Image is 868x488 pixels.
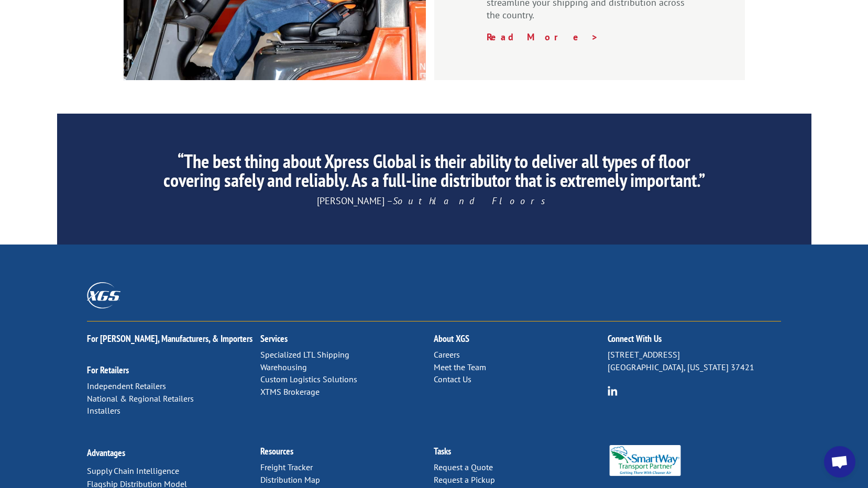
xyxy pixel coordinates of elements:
[487,31,599,43] a: Read More >
[87,364,129,376] a: For Retailers
[260,349,349,360] a: Specialized LTL Shipping
[87,465,179,476] a: Supply Chain Intelligence
[434,447,607,461] h2: Tasks
[608,386,618,396] img: group-6
[260,445,293,457] a: Resources
[434,332,469,345] a: About XGS
[608,334,781,349] h2: Connect With Us
[87,393,194,404] a: National & Regional Retailers
[824,446,855,478] a: Open chat
[260,332,288,345] a: Services
[87,381,166,391] a: Independent Retailers
[434,374,471,384] a: Contact Us
[87,405,120,416] a: Installers
[87,447,125,459] a: Advantages
[434,462,493,472] a: Request a Quote
[393,195,552,207] em: Southland Floors
[434,474,495,485] a: Request a Pickup
[155,152,712,195] h2: “The best thing about Xpress Global is their ability to deliver all types of floor covering safel...
[87,332,252,345] a: For [PERSON_NAME], Manufacturers, & Importers
[317,195,552,207] span: [PERSON_NAME] –
[434,362,486,372] a: Meet the Team
[260,386,320,397] a: XTMS Brokerage
[608,349,781,374] p: [STREET_ADDRESS] [GEOGRAPHIC_DATA], [US_STATE] 37421
[608,445,683,476] img: Smartway_Logo
[260,474,320,485] a: Distribution Map
[87,282,120,308] img: XGS_Logos_ALL_2024_All_White
[260,462,313,472] a: Freight Tracker
[260,362,307,372] a: Warehousing
[260,374,357,384] a: Custom Logistics Solutions
[434,349,460,360] a: Careers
